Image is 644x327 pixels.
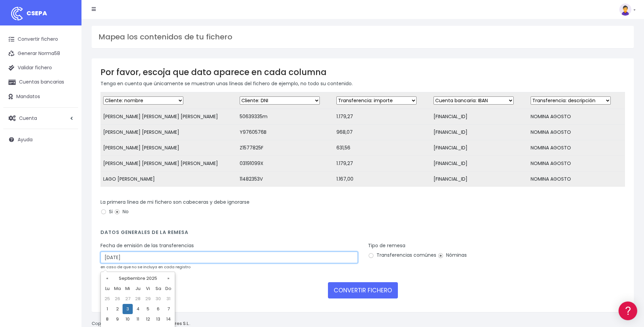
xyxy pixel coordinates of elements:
[7,47,129,54] div: Información general
[7,163,129,169] div: Programadores
[133,294,143,304] td: 28
[528,156,625,171] td: NOMINA AGOSTO
[133,284,143,294] th: Ju
[153,304,163,314] td: 6
[334,140,431,156] td: 631,56
[7,146,129,156] a: General
[528,171,625,187] td: NOMINA AGOSTO
[7,174,129,184] a: API
[237,140,334,156] td: Z1577825F
[163,273,173,284] th: »
[100,156,237,171] td: [PERSON_NAME] [PERSON_NAME] [PERSON_NAME]
[112,284,123,294] th: Ma
[100,264,190,270] small: en caso de que no se incluya en cada registro
[26,9,47,17] span: CSEPA
[112,314,123,324] td: 9
[528,125,625,140] td: NOMINA AGOSTO
[3,132,78,147] a: Ayuda
[100,140,237,156] td: [PERSON_NAME] [PERSON_NAME]
[7,58,129,68] a: Información general
[123,284,133,294] th: Mi
[163,304,173,314] td: 7
[431,171,528,187] td: [FINANCIAL_ID]
[3,32,78,47] a: Convertir fichero
[431,109,528,125] td: [FINANCIAL_ID]
[143,304,153,314] td: 5
[3,75,78,89] a: Cuentas bancarias
[431,125,528,140] td: [FINANCIAL_ID]
[328,282,398,298] button: CONVERTIR FICHERO
[237,156,334,171] td: 03191099X
[133,304,143,314] td: 4
[431,140,528,156] td: [FINANCIAL_ID]
[112,273,163,284] th: Septiembre 2025
[18,136,33,143] span: Ayuda
[163,294,173,304] td: 31
[3,90,78,104] a: Mandatos
[100,208,113,215] label: Si
[102,314,112,324] td: 8
[123,314,133,324] td: 10
[619,3,631,16] img: profile
[100,80,625,87] p: Tenga en cuenta que únicamente se muestran unas líneas del fichero de ejemplo, no todo su contenido.
[114,208,129,215] label: No
[102,294,112,304] td: 25
[143,284,153,294] th: Vi
[7,135,129,141] div: Facturación
[102,284,112,294] th: Lu
[237,109,334,125] td: 50639335m
[100,230,625,239] h4: Datos generales de la remesa
[3,111,78,125] a: Cuenta
[153,314,163,324] td: 13
[98,33,627,41] h3: Mapea los contenidos de tu fichero
[100,125,237,140] td: [PERSON_NAME] [PERSON_NAME]
[334,171,431,187] td: 1.167,00
[102,304,112,314] td: 1
[3,61,78,75] a: Validar fichero
[7,86,129,96] a: Formatos
[334,125,431,140] td: 968,07
[163,314,173,324] td: 14
[7,75,129,81] div: Convertir ficheros
[438,252,467,259] label: Nóminas
[102,273,112,284] th: «
[123,294,133,304] td: 27
[528,109,625,125] td: NOMINA AGOSTO
[7,117,129,128] a: Perfiles de empresas
[19,114,37,121] span: Cuenta
[7,107,129,117] a: Videotutoriales
[143,314,153,324] td: 12
[8,5,25,22] img: logo
[133,314,143,324] td: 11
[143,294,153,304] td: 29
[100,67,625,77] h3: Por favor, escoja que dato aparece en cada columna
[100,109,237,125] td: [PERSON_NAME] [PERSON_NAME] [PERSON_NAME]
[123,304,133,314] td: 3
[112,294,123,304] td: 26
[100,199,250,206] label: La primera línea de mi fichero son cabeceras y debe ignorarse
[112,304,123,314] td: 2
[368,252,436,259] label: Transferencias comúnes
[153,294,163,304] td: 30
[368,242,405,249] label: Tipo de remesa
[334,109,431,125] td: 1.179,27
[334,156,431,171] td: 1.179,27
[237,171,334,187] td: 11482353V
[100,171,237,187] td: LAGO [PERSON_NAME]
[7,96,129,107] a: Problemas habituales
[3,47,78,61] a: Generar Norma58
[163,284,173,294] th: Do
[100,242,194,249] label: Fecha de emisión de las transferencias
[153,284,163,294] th: Sa
[7,182,129,194] button: Contáctanos
[528,140,625,156] td: NOMINA AGOSTO
[237,125,334,140] td: Y9760576B
[93,196,131,202] a: POWERED BY ENCHANT
[431,156,528,171] td: [FINANCIAL_ID]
